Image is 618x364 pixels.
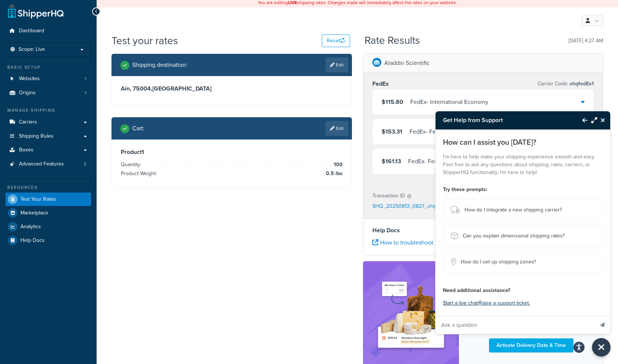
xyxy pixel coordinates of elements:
button: How do I integrate a new shipping carrier? [443,199,603,221]
a: Marketplace [6,206,91,220]
span: $115.80 [382,98,403,106]
span: How do I integrate a new shipping carrier? [465,205,562,215]
h3: Product 1 [121,148,343,156]
a: How to troubleshoot rate discrepancies [372,238,482,247]
button: Start a live chat [443,298,478,308]
div: FedEx - FedEx International Priority Express [408,156,520,167]
span: Shipping Rules [19,133,54,140]
li: Advanced Features [6,157,91,171]
a: Analytics [6,220,91,233]
span: Websites [19,76,40,82]
li: Origins [6,86,91,100]
p: | [443,298,603,308]
span: 2 [84,161,86,167]
p: Carrier Code: [538,79,594,89]
span: Scope: Live [19,46,45,53]
button: Close Resource Center [597,116,610,125]
button: Maximize Resource Center [588,112,597,129]
span: $161.13 [382,157,401,165]
p: Transaction ID [372,191,405,201]
span: Product Weight: [121,170,159,177]
span: 1 [85,90,86,96]
h1: Test your rates [111,33,178,48]
h3: Ain, 75004 , [GEOGRAPHIC_DATA] [121,85,343,92]
span: 0.5 lbs [324,169,343,178]
span: 1 [85,76,86,82]
li: Websites [6,72,91,86]
p: How can I assist you [DATE]? [443,137,603,147]
a: Shipping Rules [6,129,91,143]
a: Edit [326,58,348,72]
span: shqfedEx1 [568,80,594,88]
p: Aladdin Scientific [384,58,430,68]
h2: Cart : [132,125,145,132]
span: Advanced Features [19,161,64,167]
a: Boxes [6,143,91,157]
span: Test Your Rates [20,196,56,203]
span: Origins [19,90,36,96]
a: Websites1 [6,72,91,86]
input: Ask a question [436,316,594,334]
span: Dashboard [19,28,44,34]
span: Marketplace [20,210,48,216]
div: Basic Setup [6,64,91,70]
h4: Help Docs [372,226,594,235]
h3: Get Help from Support [436,111,575,129]
span: Quantity: [121,161,143,168]
span: $153.31 [382,127,402,136]
button: How do I set up shipping zones? [443,251,603,273]
a: Carriers [6,115,91,129]
a: Activate Delivery Date & Time [489,338,573,352]
p: SHQ_20250813_0827_shipperws_19782_21908331 [372,201,492,212]
div: Resources [6,184,91,191]
img: feature-image-ddt-36eae7f7280da8017bfb280eaccd9c446f90b1fe08728e4019434db127062ab4.png [374,272,448,357]
button: Can you explain dimensional shipping rates? [443,225,603,247]
button: Send message [595,316,610,334]
h4: Try these prompts: [443,186,603,193]
span: Can you explain dimensional shipping rates? [463,231,564,241]
h2: Rate Results [365,35,420,46]
div: FedEx - FedEx International Priority [410,127,499,137]
a: Raise a support ticket. [479,299,530,307]
h3: FedEx [372,80,389,88]
span: How do I set up shipping zones? [461,257,536,267]
button: Close Resource Center [592,338,611,357]
a: Origins1 [6,86,91,100]
button: Reset [322,35,350,47]
span: Carriers [19,119,37,125]
a: Advanced Features2 [6,157,91,171]
span: Analytics [20,224,41,230]
a: Dashboard [6,24,91,38]
a: Help Docs [6,234,91,247]
a: Edit [326,121,348,136]
p: [DATE] 4:27 AM [569,36,603,46]
a: Test Your Rates [6,193,91,206]
div: Manage Shipping [6,107,91,114]
p: I'm here to help make your shipping experience smooth and easy. Feel free to ask any questions ab... [443,153,603,176]
button: Back to Resource Center [575,112,588,129]
h4: Need additional assistance? [443,286,603,294]
h2: Shipping destination : [132,62,187,68]
span: Help Docs [20,237,45,244]
span: 100 [332,160,343,169]
span: Boxes [19,147,33,153]
div: FedEx - International Economy [410,97,488,107]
